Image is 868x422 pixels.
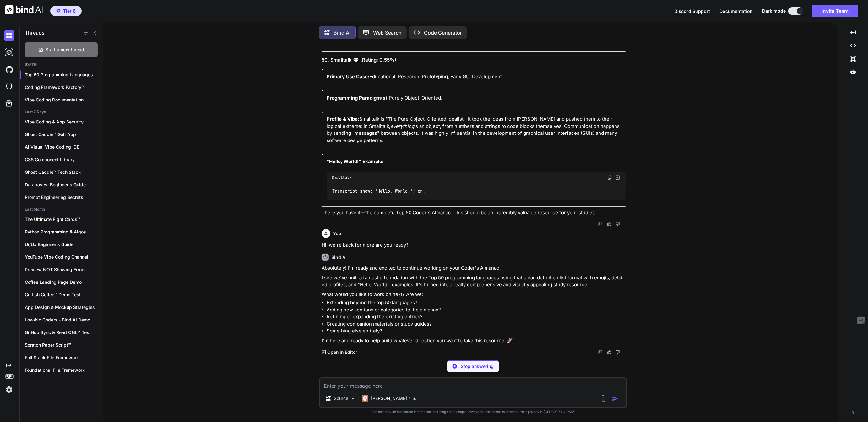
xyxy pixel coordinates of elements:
[373,29,402,36] p: Web Search
[25,354,103,361] p: Full Stack File Framework
[25,97,103,103] p: Vibe Coding Documentation
[607,175,612,180] img: copy
[327,95,389,101] strong: Programming Paradigm(s):
[25,329,103,336] p: GitHub Sync & Read ONLY Test
[46,47,84,53] span: Start a new thread
[4,384,14,395] img: settings
[371,395,418,402] p: [PERSON_NAME] 4 S..
[719,8,753,14] span: Documentation
[390,123,414,129] em: everything
[25,317,103,323] p: Low/No Coders - Bind Ai Demo
[332,175,351,180] span: Smalltalk
[56,9,61,13] img: premium
[5,5,43,14] img: Bind AI
[327,116,626,144] p: Smalltalk is "The Pure Object-Oriented Idealist." It took the ideas from [PERSON_NAME] and pushed...
[25,304,103,310] p: App Design & Mockup Strategies
[25,279,103,285] p: Coffee Landing Page Demo
[63,8,76,14] span: Tier 6
[607,350,612,355] img: like
[333,230,341,237] h6: You
[332,188,426,195] code: Transcript show: 'Hello, World!'; cr.
[327,95,626,102] p: Purely Object-Oriented.
[331,254,347,260] h6: Bind AI
[322,274,626,288] p: I see we've built a fantastic foundation with the Top 50 programming languages using that clean d...
[812,5,858,17] button: Invite Team
[598,350,603,355] img: copy
[25,367,103,373] p: Foundational File Framework
[334,395,348,402] p: Source
[607,222,612,227] img: like
[612,396,618,402] img: icon
[674,8,710,14] span: Discord Support
[20,207,103,212] h2: Last Month
[334,29,350,36] p: Bind AI
[327,158,384,164] strong: "Hello, World!" Example:
[616,222,621,227] img: dislike
[719,8,753,14] button: Documentation
[25,254,103,260] p: YouTube Vibe Coding Channel
[461,363,494,370] p: Stop answering
[25,84,103,90] p: Coding Framework Factory™
[327,349,357,355] p: Open in Editor
[674,8,710,14] button: Discord Support
[25,156,103,163] p: CSS Component Library
[25,241,103,248] p: Ui/Ux Beginner's Guide
[327,73,626,80] p: Educational, Research, Prototyping, Early GUI Development.
[25,292,103,298] p: Cultish Coffee™ Demo Test
[762,8,786,14] span: Dark mode
[25,72,103,78] p: Top 50 Programming Languages
[25,216,103,222] p: The Ultimate Fight Cards™
[4,30,14,41] img: darkChat
[4,64,14,75] img: githubDark
[327,321,626,328] li: Creating companion materials or study guides?
[322,291,626,298] p: What would you like to work on next? Are we:
[322,242,626,249] p: Hi, we're back for more are you ready?
[50,6,82,16] button: premiumTier 6
[327,299,626,306] li: Extending beyond the top 50 languages?
[615,175,621,180] img: Open in Browser
[600,395,607,402] img: attachment
[327,306,626,314] li: Adding new sections or categories to the almanac?
[616,350,621,355] img: dislike
[25,144,103,150] p: Ai Visual Vibe Coding IDE
[20,62,103,67] h2: [DATE]
[25,169,103,175] p: Ghost Caddie™ Tech Stack
[327,116,359,122] strong: Profile & Vibe:
[25,119,103,125] p: Vibe Coding & App Security
[20,109,103,114] h2: Last 7 Days
[327,74,369,79] strong: Primary Use Case:
[322,209,626,216] p: There you have it—the complete Top 50 Coder's Almanac. This should be an incredibly valuable reso...
[319,409,627,414] p: Bind can provide inaccurate information, including about people. Always double-check its answers....
[322,57,626,64] h3: 50. Smalltalk 💬 (Rating: 0.55%)
[598,222,603,227] img: copy
[350,396,355,401] img: Pick Models
[25,342,103,348] p: Scratch Paper Script™
[25,194,103,200] p: Prompt Engineering Secrets
[4,47,14,58] img: darkAi-studio
[322,265,626,272] p: Absolutely! I'm ready and excited to continue working on your Coder's Almanac.
[25,131,103,138] p: Ghost Caddie™ Golf App
[327,327,626,335] li: Something else entirely?
[25,266,103,273] p: Preview NOT Showing Errors
[424,29,462,36] p: Code Generator
[25,229,103,235] p: Python Programming & Algos
[362,395,368,402] img: Claude 4 Sonnet
[322,337,626,344] p: I'm here and ready to help build whatever direction you want to take this resource! 🚀
[25,29,45,36] h1: Threads
[327,313,626,321] li: Refining or expanding the existing entries?
[4,81,14,92] img: cloudideIcon
[25,182,103,188] p: Databases: Beginner's Guide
